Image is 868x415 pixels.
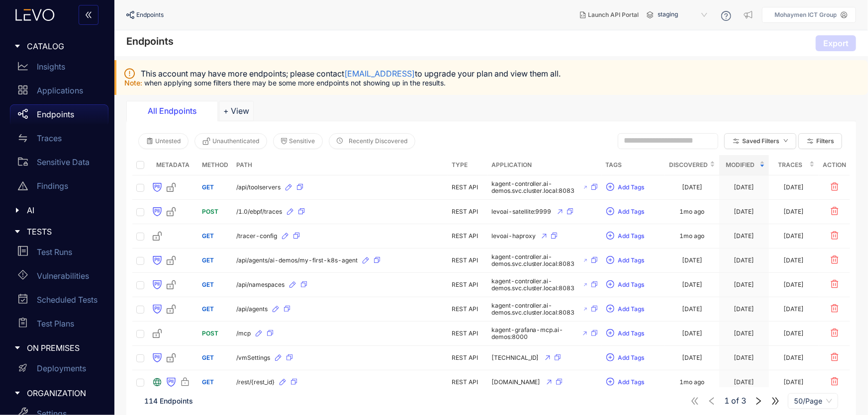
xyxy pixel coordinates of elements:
span: kagent-controller.ai-demos.svc.cluster.local:8083 [491,302,578,316]
p: Insights [37,62,65,71]
span: /api/toolservers [236,184,281,191]
span: clock-circle [337,138,343,145]
button: Saved Filtersdown [724,133,796,149]
th: Metadata [148,155,198,175]
span: GET [202,183,214,191]
div: [DATE] [734,208,755,215]
span: Add Tags [618,257,645,264]
span: GET [202,378,214,386]
div: [DATE] [682,330,702,337]
span: This account may have more endpoints; please contact to upgrade your plan and view them all. [141,69,561,78]
div: [DATE] [682,306,702,313]
a: Traces [10,128,108,152]
div: [DATE] [784,330,804,337]
div: [DATE] [734,281,755,288]
button: double-left [79,5,98,25]
span: kagent-grafana-mcp.ai-demos:8000 [491,327,577,340]
span: POST [202,330,218,337]
span: Recently Discovered [349,138,407,145]
span: [DOMAIN_NAME] [491,379,541,386]
div: 1mo ago [680,379,705,386]
button: clock-circleRecently Discovered [329,133,415,149]
span: GET [202,232,214,240]
span: plus-circle [606,207,614,216]
span: 3 [741,397,746,406]
span: caret-right [14,207,21,214]
a: Test Plans [10,314,108,337]
span: kagent-controller.ai-demos.svc.cluster.local:8083 [491,253,578,267]
span: Add Tags [618,281,645,288]
p: Endpoints [37,110,74,119]
span: Traces [773,160,807,170]
span: [TECHNICAL_ID] [491,354,539,361]
div: REST API [452,330,483,337]
span: caret-right [14,43,21,50]
div: [DATE] [682,184,702,191]
a: Findings [10,176,108,200]
span: /api/namespaces [236,281,285,288]
p: Deployments [37,364,86,373]
span: Add Tags [618,330,645,337]
span: Add Tags [618,184,645,191]
a: Vulnerabilities [10,266,108,290]
span: plus-circle [606,232,614,241]
th: Tags [602,155,665,175]
span: caret-right [14,390,21,397]
span: plus-circle [606,353,614,362]
span: of [724,397,746,406]
span: Add Tags [618,379,645,386]
button: plus-circleAdd Tags [606,204,645,220]
div: REST API [452,257,483,264]
button: plus-circleAdd Tags [606,350,645,366]
span: /tracer-config [236,233,277,240]
div: [DATE] [734,354,755,361]
span: right [754,397,763,406]
span: GET [202,354,214,361]
span: Add Tags [618,208,645,215]
span: Filters [816,138,834,145]
a: Endpoints [10,104,108,128]
span: POST [202,208,218,215]
button: plus-circleAdd Tags [606,374,645,390]
span: /api/agents [236,306,268,313]
h4: Endpoints [126,35,174,47]
div: [DATE] [784,379,804,386]
div: 1mo ago [680,208,705,215]
div: [DATE] [734,257,755,264]
span: levoai-satellite:9999 [491,208,552,215]
span: /vmSettings [236,354,270,361]
span: Untested [155,138,181,145]
div: [DATE] [734,330,755,337]
div: [DATE] [734,306,755,313]
span: GET [202,281,214,288]
button: plus-circleAdd Tags [606,326,645,341]
span: caret-right [14,344,21,351]
div: REST API [452,208,483,215]
button: Unauthenticated [194,133,267,149]
span: Launch API Portal [588,11,639,18]
th: Path [232,155,448,175]
span: Saved Filters [742,138,779,145]
div: TESTS [6,221,108,242]
div: REST API [452,379,483,386]
div: [DATE] [784,354,804,361]
th: Action [819,155,850,175]
span: TESTS [27,227,100,236]
span: Add Tags [618,233,645,240]
span: ORGANIZATION [27,389,100,398]
span: double-right [771,397,780,406]
span: swap [18,133,28,143]
a: Deployments [10,359,108,383]
div: ON PREMISES [6,337,108,358]
div: REST API [452,354,483,361]
span: levoai-haproxy [491,233,536,240]
span: GET [202,305,214,313]
div: [DATE] [784,233,804,240]
p: Vulnerabilities [37,271,89,280]
div: [DATE] [682,281,702,288]
div: [DATE] [734,184,755,191]
div: [DATE] [784,281,804,288]
span: plus-circle [606,305,614,314]
span: Note: [124,79,144,87]
span: CATALOG [27,42,100,51]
